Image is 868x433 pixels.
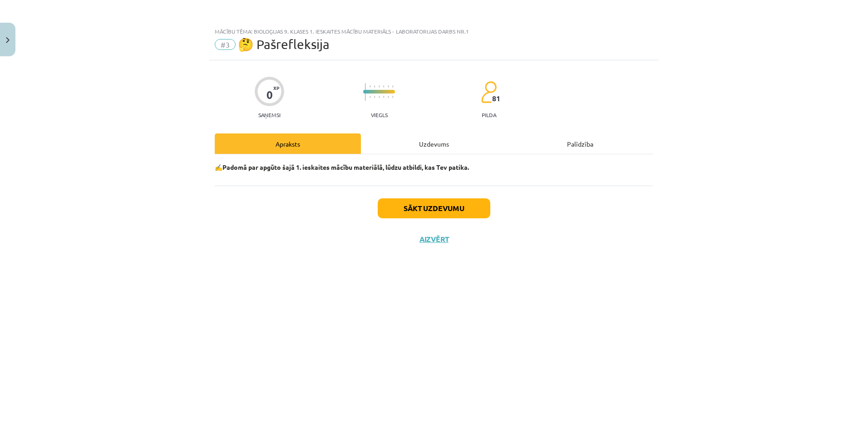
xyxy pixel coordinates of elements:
img: icon-short-line-57e1e144782c952c97e751825c79c345078a6d821885a25fce030b3d8c18986b.svg [392,96,393,98]
img: icon-short-line-57e1e144782c952c97e751825c79c345078a6d821885a25fce030b3d8c18986b.svg [383,96,384,98]
span: 81 [492,94,500,103]
img: icon-short-line-57e1e144782c952c97e751825c79c345078a6d821885a25fce030b3d8c18986b.svg [379,96,380,98]
p: pilda [482,112,496,118]
span: XP [273,85,279,90]
p: Viegls [371,112,388,118]
button: Sākt uzdevumu [378,198,490,218]
img: icon-short-line-57e1e144782c952c97e751825c79c345078a6d821885a25fce030b3d8c18986b.svg [370,85,370,88]
img: icon-short-line-57e1e144782c952c97e751825c79c345078a6d821885a25fce030b3d8c18986b.svg [383,85,384,88]
span: #3 [215,39,236,50]
img: students-c634bb4e5e11cddfef0936a35e636f08e4e9abd3cc4e673bd6f9a4125e45ecb1.svg [481,81,497,103]
p: Saņemsi [255,112,284,118]
span: 🤔 Pašrefleksija [238,37,330,52]
button: Aizvērt [417,235,451,244]
img: icon-short-line-57e1e144782c952c97e751825c79c345078a6d821885a25fce030b3d8c18986b.svg [388,96,389,98]
img: icon-close-lesson-0947bae3869378f0d4975bcd49f059093ad1ed9edebbc8119c70593378902aed.svg [6,37,10,43]
img: icon-short-line-57e1e144782c952c97e751825c79c345078a6d821885a25fce030b3d8c18986b.svg [374,96,375,98]
div: 0 [266,89,273,101]
strong: ✍️Padomā par apgūto šajā 1. ieskaites mācību materiālā, lūdzu atbildi, kas Tev patika. [215,163,469,171]
img: icon-short-line-57e1e144782c952c97e751825c79c345078a6d821885a25fce030b3d8c18986b.svg [379,85,380,88]
div: Mācību tēma: Bioloģijas 9. klases 1. ieskaites mācību materiāls - laboratorijas darbs nr.1 [215,28,653,34]
img: icon-short-line-57e1e144782c952c97e751825c79c345078a6d821885a25fce030b3d8c18986b.svg [392,85,393,88]
img: icon-short-line-57e1e144782c952c97e751825c79c345078a6d821885a25fce030b3d8c18986b.svg [388,85,389,88]
img: icon-short-line-57e1e144782c952c97e751825c79c345078a6d821885a25fce030b3d8c18986b.svg [370,96,370,98]
div: Uzdevums [361,133,507,154]
div: Apraksts [215,133,361,154]
img: icon-short-line-57e1e144782c952c97e751825c79c345078a6d821885a25fce030b3d8c18986b.svg [374,85,375,88]
div: Palīdzība [507,133,653,154]
img: icon-long-line-d9ea69661e0d244f92f715978eff75569469978d946b2353a9bb055b3ed8787d.svg [365,83,366,101]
